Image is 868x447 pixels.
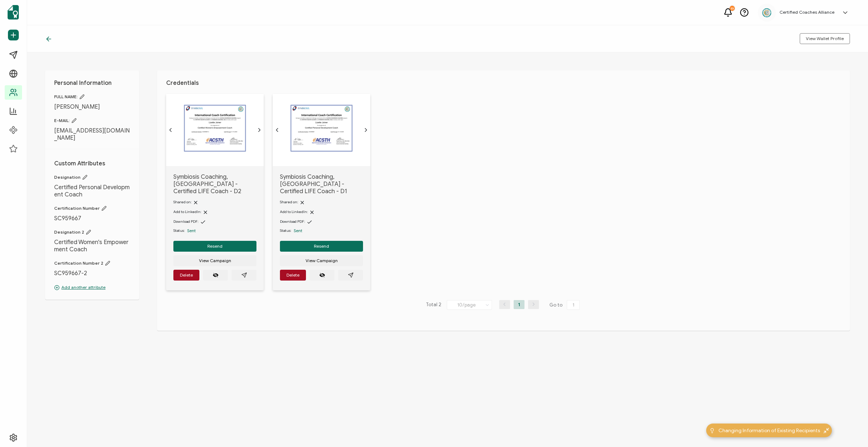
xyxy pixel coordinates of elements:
ion-icon: chevron back outline [168,127,173,133]
h5: Certified Coaches Alliance [780,10,834,15]
span: [PERSON_NAME] [54,103,130,110]
span: Status: [280,228,291,234]
ion-icon: paper plane outline [241,272,247,278]
span: Resend [314,244,329,248]
span: Add to LinkedIn: [173,209,201,214]
button: View Campaign [173,255,256,266]
span: Total 2 [426,300,441,310]
span: Certification Number [54,205,130,211]
button: Delete [280,270,306,281]
span: Symbiosis Coaching, [GEOGRAPHIC_DATA] - Certified LIFE Coach - D2 [173,173,256,195]
span: Add to LinkedIn: [280,209,308,214]
span: SC959667-2 [54,270,130,277]
span: Designation [54,174,130,180]
ion-icon: eye off [213,272,219,278]
span: Go to [549,300,581,310]
span: Status: [173,228,185,234]
h1: Personal Information [54,79,130,87]
span: FULL NAME: [54,94,130,100]
span: Certified Women's Empowerment Coach [54,239,130,253]
ion-icon: chevron forward outline [363,127,369,133]
span: Shared on: [173,200,191,204]
h1: Custom Attributes [54,160,130,167]
h1: Credentials [166,79,841,87]
img: sertifier-logomark-colored.svg [8,5,19,19]
li: 1 [514,300,524,309]
img: minimize-icon.svg [824,428,829,433]
span: View Campaign [306,259,338,263]
span: Delete [180,273,193,277]
span: Designation 2 [54,229,130,235]
span: Resend [207,244,223,248]
span: Certification Number 2 [54,260,130,266]
span: Download PDF: [173,219,198,224]
img: 2aa27aa7-df99-43f9-bc54-4d90c804c2bd.png [761,7,772,18]
ion-icon: eye off [319,272,325,278]
span: Shared on: [280,200,298,204]
span: Symbiosis Coaching, [GEOGRAPHIC_DATA] - Certified LIFE Coach - D1 [280,173,363,195]
button: Delete [173,270,199,281]
span: View Campaign [199,259,231,263]
span: Changing Information of Existing Recipients [718,427,820,434]
span: Delete [286,273,299,277]
ion-icon: paper plane outline [348,272,354,278]
ion-icon: chevron back outline [274,127,280,133]
span: Sent [187,228,196,233]
button: Resend [280,241,363,252]
span: SC959667 [54,215,130,222]
span: [EMAIL_ADDRESS][DOMAIN_NAME] [54,127,130,142]
button: View Wallet Profile [800,33,850,44]
div: 23 [730,6,735,11]
span: E-MAIL: [54,118,130,123]
span: View Wallet Profile [806,36,844,41]
span: Sent [294,228,302,233]
p: Add another attribute [54,284,130,291]
ion-icon: chevron forward outline [256,127,262,133]
input: Select [447,300,492,310]
span: Download PDF: [280,219,305,224]
iframe: Chat Widget [832,412,868,447]
span: Certified Personal Development Coach [54,184,130,198]
button: Resend [173,241,256,252]
button: View Campaign [280,255,363,266]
